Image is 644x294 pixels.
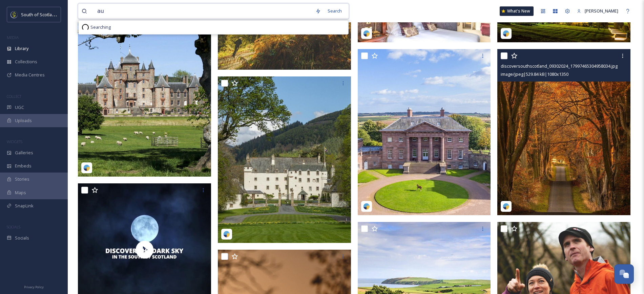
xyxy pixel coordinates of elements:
span: Maps [15,189,26,196]
img: snapsea-logo.png [503,30,510,37]
span: discoversouthscotland_09302024_17997465304958034.jpg [501,63,618,69]
img: discoversouthscotland_09302024_17997465304958034.jpg [497,49,630,215]
img: images.jpeg [11,11,18,18]
span: SOCIALS [7,224,20,229]
a: What's New [500,6,534,16]
img: snapsea-logo.png [363,30,370,37]
span: Privacy Policy [24,285,44,289]
span: UGC [15,104,24,111]
input: Search your library [94,4,312,19]
img: discoversouthscotland_09302024_17927494328684634.jpg [78,10,211,176]
img: snapsea-logo.png [363,203,370,210]
span: Embeds [15,163,32,169]
span: COLLECT [7,94,21,99]
img: discoversouthscotland_09302024_17927494328684634.jpg [218,76,351,243]
span: SnapLink [15,203,34,209]
img: snapsea-logo.png [223,231,230,238]
span: Collections [15,59,37,65]
img: snapsea-logo.png [83,164,90,171]
span: Socials [15,235,29,241]
span: Searching [90,24,111,30]
span: Galleries [15,150,33,156]
span: MEDIA [7,35,19,40]
span: [PERSON_NAME] [585,8,618,14]
a: Privacy Policy [24,282,44,291]
span: Stories [15,176,29,182]
span: Library [15,45,28,52]
span: South of Scotland Destination Alliance [21,11,98,18]
a: [PERSON_NAME] [574,4,622,18]
div: Search [324,4,345,18]
button: Open Chat [614,264,634,284]
span: Media Centres [15,72,45,78]
img: snapsea-logo.png [503,203,510,210]
img: discoversouthscotland_09302024_17927494328684634.jpg [358,49,491,215]
span: image/jpeg | 529.84 kB | 1080 x 1350 [501,71,568,77]
span: WIDGETS [7,139,22,144]
span: Uploads [15,117,32,124]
